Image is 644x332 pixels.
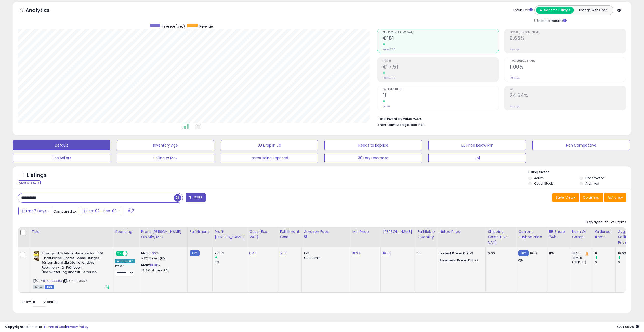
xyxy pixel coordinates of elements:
[27,172,47,179] h5: Listings
[141,269,183,272] p: 25.69% Markup (ROI)
[304,251,346,256] div: 15%
[378,123,418,127] b: Short Term Storage Fees:
[26,208,46,214] span: Last 7 Days
[139,227,187,247] th: The percentage added to the cost of goods (COGS) that forms the calculator for Min & Max prices.
[572,256,589,260] div: FBM: 5
[572,260,589,265] div: ( SFP: 2 )
[604,193,626,202] button: Actions
[141,257,183,260] p: 9.61% Markup (ROI)
[190,250,200,256] small: FBM
[510,105,520,108] small: Prev: N/A
[510,92,626,99] h2: 24.64%
[383,60,499,62] span: Profit
[221,140,318,150] button: BB Drop in 7d
[33,251,109,289] div: ASIN:
[149,251,156,256] a: 4.06
[585,176,604,180] label: Deactivated
[531,18,573,23] div: Include Returns
[115,229,137,234] div: Repricing
[44,324,65,329] a: Terms of Use
[510,48,520,51] small: Prev: N/A
[378,117,413,121] b: Total Inventory Value:
[528,170,631,175] p: Listing States:
[150,263,157,268] a: 10.01
[383,92,499,99] h2: 11
[304,229,348,234] div: Amazon Fees
[518,229,545,240] div: Current Buybox Price
[618,251,638,256] div: 19.63
[141,251,149,256] b: Min:
[488,229,514,245] div: Shipping Costs (Exc. VAT)
[534,181,553,186] label: Out of Stock
[280,251,287,256] a: 5.50
[115,259,135,263] div: Amazon AI *
[141,229,185,240] div: Profit [PERSON_NAME] on Min/Max
[66,324,88,329] a: Privacy Policy
[417,229,435,240] div: Fulfillable Quantity
[324,140,422,150] button: Needs to Reprice
[418,122,425,127] span: N/A
[63,279,87,283] span: | SKU: 10006617
[510,35,626,42] h2: 9.65%
[439,251,482,256] div: €19.73
[352,251,360,256] a: 18.22
[532,140,630,150] button: Non Competitive
[439,258,482,263] div: €18.22
[518,250,528,256] small: FBM
[186,193,205,202] button: Filters
[549,229,568,240] div: BB Share 24h.
[22,299,58,304] span: Show: entries
[117,140,214,150] button: Inventory Age
[513,8,533,13] div: Totals For
[18,207,52,215] button: Last 7 Days
[324,153,422,163] button: 30 Day Decrease
[249,229,275,240] div: Cost (Exc. VAT)
[221,153,318,163] button: Items Being Repriced
[488,251,512,256] div: 0.00
[510,88,626,91] span: ROI
[215,251,247,256] div: 9.65%
[383,31,499,34] span: Net Revenue (Exc. VAT)
[141,263,183,272] div: %
[580,193,603,202] button: Columns
[378,115,622,122] li: €329
[618,229,636,245] div: Avg Selling Price
[595,251,615,256] div: 11
[618,260,638,265] div: 0
[383,64,499,71] h2: €17.51
[383,88,499,91] span: Ordered Items
[585,181,599,186] label: Archived
[595,260,615,265] div: 0
[33,251,40,261] img: 517Y7GLJv-L._SL40_.jpg
[417,251,433,256] div: 51
[304,256,346,260] div: €0.30 min
[25,7,60,15] h5: Analytics
[586,220,626,225] div: Displaying 1 to 1 of 1 items
[18,180,41,185] div: Clear All Filters
[13,153,110,163] button: Top Sellers
[42,251,103,276] b: Floragard Schildkrötensubstrat 50l - natürliche Einstreu ohne Dünger - für Landschildkröten u. an...
[534,176,544,180] label: Active
[86,208,117,214] span: Sep-02 - Sep-08
[53,209,77,214] span: Compared to:
[199,24,213,29] span: Revenue
[510,31,626,34] span: Profit [PERSON_NAME]
[583,195,599,200] span: Columns
[428,140,526,150] button: BB Price Below Min
[162,24,185,29] span: Revenue (prev)
[304,234,307,239] small: Amazon Fees.
[141,263,150,268] b: Max:
[383,105,390,108] small: Prev: 0
[383,76,395,79] small: Prev: €0.00
[79,207,123,215] button: Sep-02 - Sep-08
[280,229,299,240] div: Fulfillment Cost
[116,251,123,256] span: ON
[383,229,413,234] div: [PERSON_NAME]
[383,251,391,256] a: 19.73
[5,324,24,329] strong: Copyright
[510,64,626,71] h2: 1.00%
[549,251,566,256] div: 11%
[215,229,245,240] div: Profit [PERSON_NAME]
[552,193,579,202] button: Save View
[190,229,210,234] div: Fulfillment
